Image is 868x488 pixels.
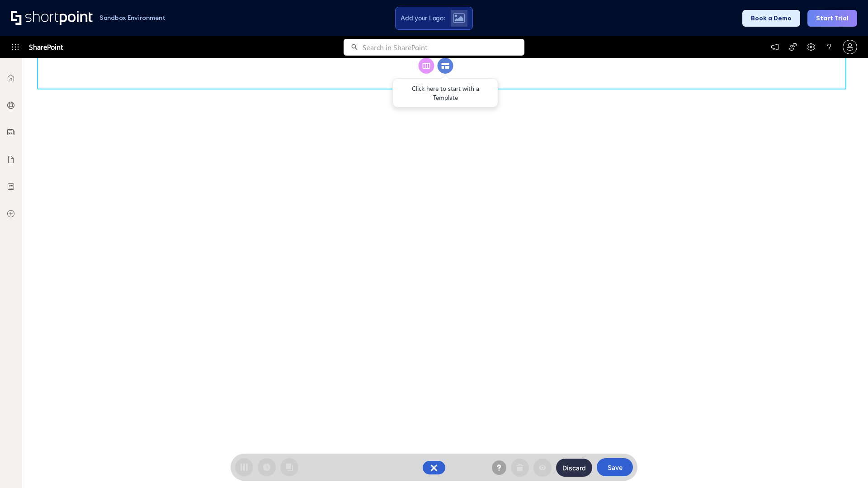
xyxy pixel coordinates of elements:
button: Book a Demo [742,10,800,27]
button: Discard [556,459,592,477]
h1: Sandbox Environment [99,15,165,20]
img: Upload logo [453,13,465,23]
span: Add your Logo: [401,14,445,22]
span: SharePoint [29,36,63,58]
button: Save [597,458,633,476]
iframe: Chat Widget [823,445,868,488]
button: Start Trial [807,10,857,27]
input: Search in SharePoint [363,39,524,56]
